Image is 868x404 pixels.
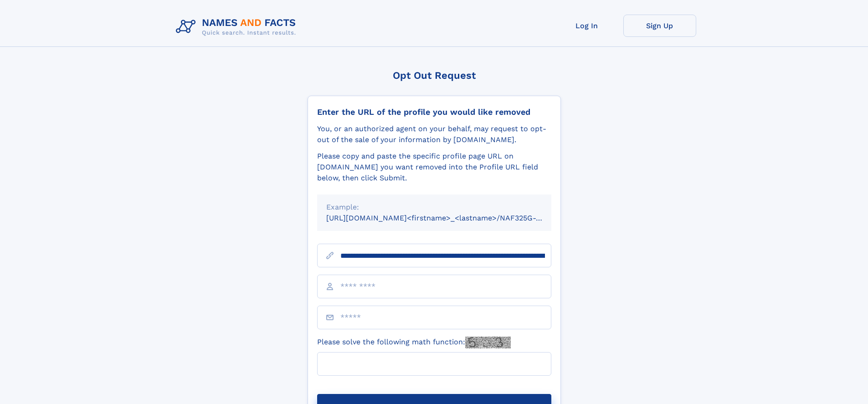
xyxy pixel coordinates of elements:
[308,70,561,81] div: Opt Out Request
[172,15,303,39] img: Logo Names and Facts
[550,15,623,37] a: Log In
[317,337,511,348] label: Please solve the following math function:
[317,151,551,184] div: Please copy and paste the specific profile page URL on [DOMAIN_NAME] you want removed into the Pr...
[317,107,551,117] div: Enter the URL of the profile you would like removed
[317,123,551,145] div: You, or an authorized agent on your behalf, may request to opt-out of the sale of your informatio...
[326,202,542,213] div: Example:
[623,15,696,37] a: Sign Up
[326,214,569,222] small: [URL][DOMAIN_NAME]<firstname>_<lastname>/NAF325G-xxxxxxxx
